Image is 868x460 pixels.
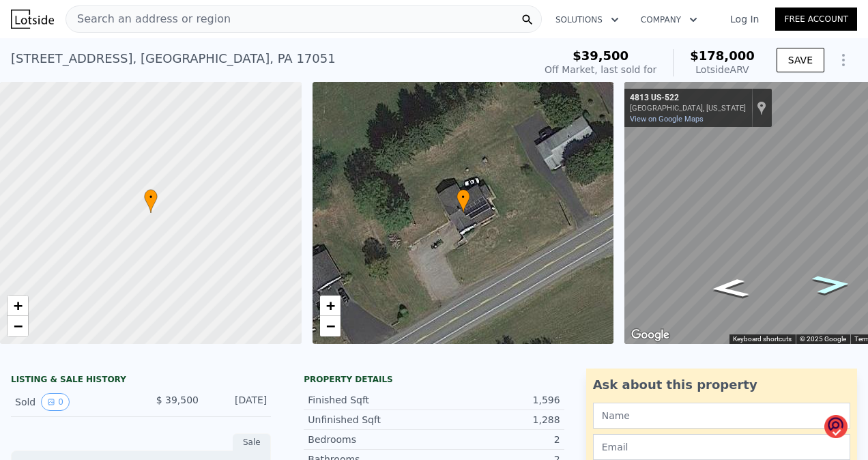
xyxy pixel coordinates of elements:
[630,104,746,113] div: [GEOGRAPHIC_DATA], [US_STATE]
[15,393,130,411] div: Sold
[14,297,23,314] span: +
[8,316,28,336] a: Zoom out
[593,403,850,429] input: Name
[695,274,765,302] path: Go Southwest, US-522
[325,317,334,334] span: −
[593,375,850,394] div: Ask about this property
[630,8,708,32] button: Company
[796,270,867,298] path: Go Northeast, US-522
[545,8,630,32] button: Solutions
[320,316,341,336] a: Zoom out
[777,48,824,72] button: SAVE
[630,93,746,104] div: 4813 US-522
[457,191,470,203] span: •
[775,8,857,31] a: Free Account
[233,433,271,451] div: Sale
[209,393,267,411] div: [DATE]
[690,63,755,76] div: Lotside ARV
[14,317,23,334] span: −
[628,326,673,344] img: Google
[156,394,199,405] span: $ 39,500
[573,48,628,63] span: $39,500
[757,100,766,115] a: Show location on map
[690,48,755,63] span: $178,000
[434,433,560,446] div: 2
[714,12,775,26] a: Log In
[66,11,231,27] span: Search an address or region
[144,189,158,213] div: •
[11,374,271,388] div: LISTING & SALE HISTORY
[308,393,434,407] div: Finished Sqft
[830,46,857,74] button: Show Options
[733,334,792,344] button: Keyboard shortcuts
[457,189,470,213] div: •
[41,393,70,411] button: View historical data
[11,10,54,29] img: Lotside
[308,413,434,427] div: Unfinished Sqft
[144,191,158,203] span: •
[308,433,434,446] div: Bedrooms
[325,297,334,314] span: +
[320,296,341,316] a: Zoom in
[434,393,560,407] div: 1,596
[304,374,564,385] div: Property details
[11,49,336,68] div: [STREET_ADDRESS] , [GEOGRAPHIC_DATA] , PA 17051
[545,63,656,76] div: Off Market, last sold for
[628,326,673,344] a: Open this area in Google Maps (opens a new window)
[800,335,846,343] span: © 2025 Google
[824,414,848,440] img: o1IwAAAABJRU5ErkJggg==
[8,296,28,316] a: Zoom in
[434,413,560,427] div: 1,288
[630,115,704,124] a: View on Google Maps
[593,434,850,460] input: Email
